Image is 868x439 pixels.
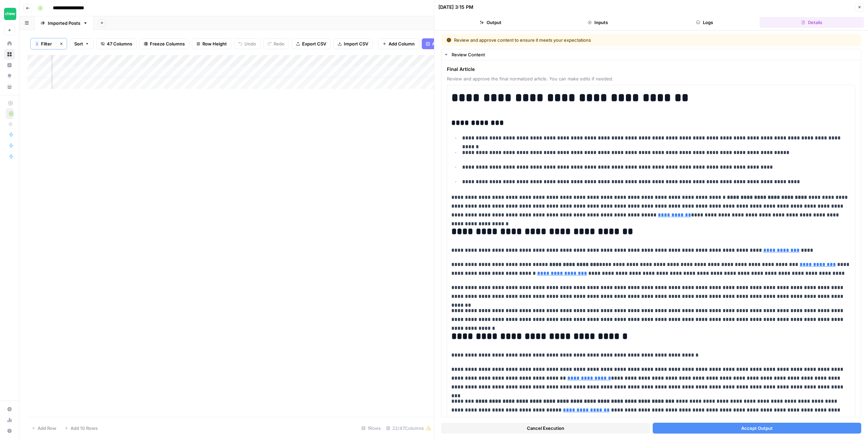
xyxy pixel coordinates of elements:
[4,49,15,60] a: Browse
[344,40,368,47] span: Import CSV
[35,41,39,46] div: 1
[333,38,373,49] button: Import CSV
[35,16,94,30] a: Imported Posts
[4,71,15,81] a: Opportunities
[48,20,80,26] div: Imported Posts
[4,38,15,49] a: Home
[447,37,724,43] div: Review and approve content to ensure it meets your expectations
[274,40,284,47] span: Redo
[302,40,326,47] span: Export CSV
[70,38,94,49] button: Sort
[74,40,83,47] span: Sort
[438,4,473,11] div: [DATE] 3:15 PM
[389,40,415,47] span: Add Column
[27,423,60,434] button: Add Row
[4,5,15,22] button: Workspace: Chime
[107,40,132,47] span: 47 Columns
[4,81,15,92] a: Your Data
[741,425,773,432] span: Accept Output
[546,17,650,28] button: Inputs
[447,66,855,73] span: Final Article
[71,425,98,432] span: Add 10 Rows
[447,75,855,82] span: Review and approve the final normalized article. You can make edits if needed.
[383,423,434,434] div: 22/47 Columns
[96,38,137,49] button: 47 Columns
[60,423,102,434] button: Add 10 Rows
[234,38,260,49] button: Undo
[4,8,16,20] img: Chime Logo
[359,423,383,434] div: 1 Rows
[263,38,289,49] button: Redo
[4,415,15,425] a: Usage
[653,423,862,434] button: Accept Output
[422,38,473,49] button: Add Power Agent
[438,17,543,28] button: Output
[192,38,231,49] button: Row Height
[378,38,419,49] button: Add Column
[759,17,864,28] button: Details
[36,41,38,46] span: 1
[527,425,564,432] span: Cancel Execution
[38,425,56,432] span: Add Row
[4,425,15,436] button: Help + Support
[202,40,227,47] span: Row Height
[150,40,185,47] span: Freeze Columns
[31,38,56,49] button: 1Filter
[441,49,861,60] button: Review Content
[653,17,757,28] button: Logs
[292,38,331,49] button: Export CSV
[441,423,650,434] button: Cancel Execution
[244,40,256,47] span: Undo
[4,60,15,71] a: Insights
[4,404,15,415] a: Settings
[452,51,857,58] div: Review Content
[41,40,52,47] span: Filter
[139,38,189,49] button: Freeze Columns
